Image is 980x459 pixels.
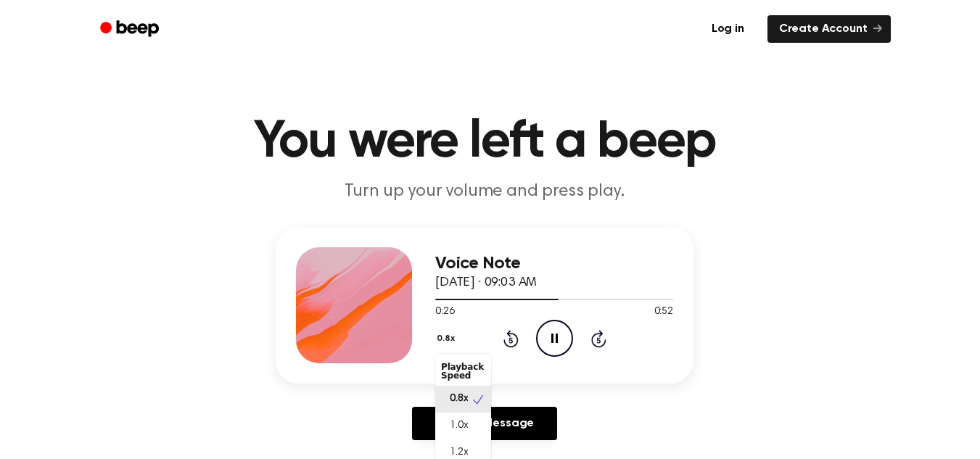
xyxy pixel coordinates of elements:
span: 1.0x [450,418,468,434]
div: Playback Speed [435,357,491,386]
button: 0.8x [435,326,460,351]
span: 0.8x [450,392,468,407]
